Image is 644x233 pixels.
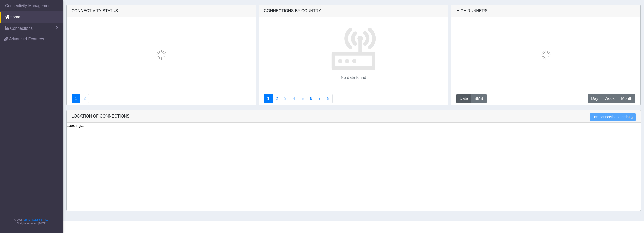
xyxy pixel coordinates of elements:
[10,25,33,32] span: Connections
[273,94,281,103] a: Carrier
[156,50,166,60] img: loading.gif
[324,94,333,103] a: Not Connected for 30 days
[618,94,635,103] button: Month
[264,94,273,103] a: Connections By Country
[456,8,488,14] div: High Runners
[67,5,256,17] div: Connectivity status
[67,110,641,123] div: LOCATION OF CONNECTIONS
[67,123,641,129] div: Loading...
[290,94,299,103] a: Connections By Carrier
[80,94,89,103] a: Deployment status
[281,94,290,103] a: Usage per Country
[307,94,315,103] a: 14 Days Trend
[591,96,598,102] span: Day
[541,50,551,60] img: loading.gif
[72,94,251,103] nav: Summary paging
[264,94,443,103] nav: Summary paging
[259,5,448,17] div: Connections By Country
[331,25,376,70] img: devices.svg
[601,94,618,103] button: Week
[588,94,601,103] button: Day
[621,96,632,102] span: Month
[341,75,366,81] p: No data found
[471,94,487,103] button: SMS
[72,94,80,103] a: Connectivity status
[456,94,471,103] button: Data
[315,94,324,103] a: Zero Session
[590,113,635,121] button: Use connection search
[298,94,307,103] a: Usage by Carrier
[628,115,633,120] img: loading
[23,218,48,221] a: Telit IoT Solutions, Inc.
[604,96,615,102] span: Week
[9,36,44,42] span: Advanced Features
